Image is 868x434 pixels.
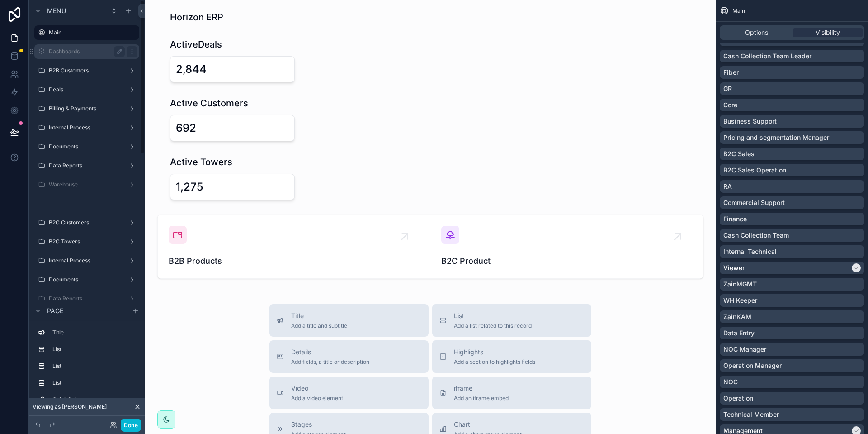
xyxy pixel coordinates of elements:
[34,25,139,40] a: Main
[291,420,346,429] span: Stages
[49,48,121,55] label: Dashboards
[49,276,125,283] label: Documents
[34,272,139,287] a: Documents
[269,304,429,337] button: TitleAdd a title and subtitle
[816,28,840,37] span: Visibility
[723,296,757,305] p: WH Keeper
[723,312,751,321] p: ZainKAM
[723,361,782,370] p: Operation Manager
[432,340,591,373] button: HighlightsAdd a section to highlights fields
[745,28,768,37] span: Options
[34,234,139,249] a: B2C Towers
[49,295,125,302] label: Data Reports
[723,215,747,224] p: Finance
[454,420,522,429] span: Chart
[723,280,757,289] p: ZainMGMT
[723,117,777,126] p: Business Support
[34,120,139,135] a: Internal Process
[723,149,755,158] p: B2C Sales
[291,322,347,329] span: Add a title and subtitle
[269,340,429,373] button: DetailsAdd fields, a title or description
[723,100,737,110] p: Core
[49,162,125,169] label: Data Reports
[723,247,777,256] p: Internal Technical
[34,253,139,268] a: Internal Process
[49,67,125,74] label: B2B Customers
[121,419,141,432] button: Done
[52,379,136,386] label: List
[291,348,369,357] span: Details
[732,7,745,14] span: Main
[49,257,125,264] label: Internal Process
[432,304,591,337] button: ListAdd a list related to this record
[723,410,779,419] p: Technical Member
[291,358,369,366] span: Add fields, a title or description
[52,362,136,370] label: List
[34,139,139,154] a: Documents
[49,105,125,112] label: Billing & Payments
[454,311,532,320] span: List
[47,306,63,315] span: Page
[723,166,786,175] p: B2C Sales Operation
[49,124,125,131] label: Internal Process
[47,6,66,15] span: Menu
[432,377,591,409] button: iframeAdd an iframe embed
[454,358,535,366] span: Add a section to highlights fields
[49,143,125,150] label: Documents
[34,101,139,116] a: Billing & Payments
[49,181,125,188] label: Warehouse
[269,377,429,409] button: VideoAdd a video element
[29,321,145,416] div: scrollable content
[49,86,125,93] label: Deals
[723,377,738,386] p: NOC
[34,177,139,192] a: Warehouse
[33,403,107,410] span: Viewing as [PERSON_NAME]
[723,182,732,191] p: RA
[723,231,789,240] p: Cash Collection Team
[723,84,732,93] p: GR
[49,29,134,36] label: Main
[52,396,136,403] label: Quick links
[454,322,532,329] span: Add a list related to this record
[49,238,125,245] label: B2C Towers
[34,44,139,59] a: Dashboards
[723,345,766,354] p: NOC Manager
[291,395,343,402] span: Add a video element
[49,219,125,226] label: B2C Customers
[723,329,755,338] p: Data Entry
[291,311,347,320] span: Title
[34,82,139,97] a: Deals
[723,52,811,61] p: Cash Collection Team Leader
[34,215,139,230] a: B2C Customers
[34,63,139,78] a: B2B Customers
[454,348,535,357] span: Highlights
[723,198,785,207] p: Commercial Support
[52,329,136,336] label: Title
[454,395,509,402] span: Add an iframe embed
[723,263,745,272] p: Viewer
[723,68,739,77] p: Fiber
[291,384,343,393] span: Video
[723,394,753,403] p: Operation
[34,158,139,173] a: Data Reports
[723,133,829,142] p: Pricing and segmentation Manager
[34,291,139,306] a: Data Reports
[454,384,509,393] span: iframe
[52,346,136,353] label: List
